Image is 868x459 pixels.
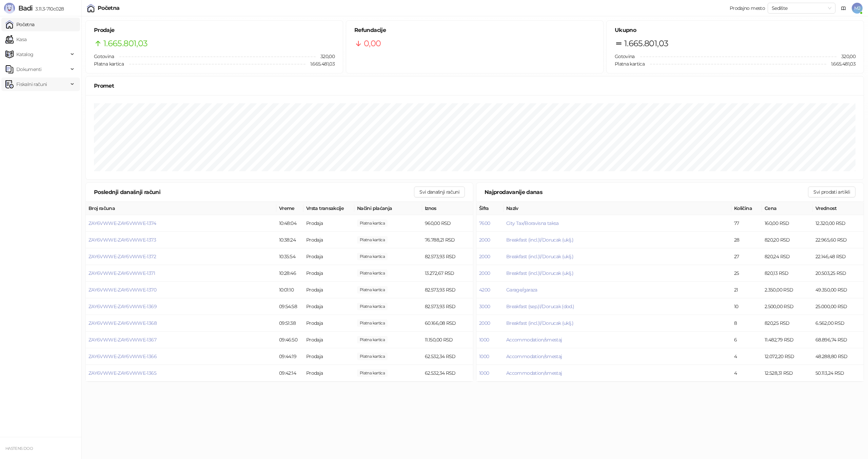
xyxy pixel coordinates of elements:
td: 6 [731,332,762,348]
span: 82.573,93 [357,253,388,260]
a: Kasa [5,33,26,46]
span: ZAY6VWWE-ZAY6VWWE-1370 [88,287,156,293]
button: ZAY6VWWE-ZAY6VWWE-1369 [88,303,157,310]
td: 09:54:58 [276,298,303,315]
button: ZAY6VWWE-ZAY6VWWE-1371 [88,270,155,276]
span: 11.150,00 [357,336,388,343]
div: Početna [98,5,120,11]
td: 09:46:50 [276,332,303,348]
td: 62.532,34 RSD [422,348,473,365]
span: 62.532,34 [357,369,388,377]
button: ZAY6VWWE-ZAY6VWWE-1372 [88,253,156,260]
td: 48.288,80 RSD [813,348,864,365]
button: Garage/garaza [506,287,537,293]
button: 2000 [479,320,490,326]
button: ZAY6VWWE-ZAY6VWWE-1366 [88,353,157,359]
td: 13.272,67 RSD [422,265,473,282]
button: 1000 [479,353,489,359]
button: Svi prodati artikli [808,187,855,197]
td: 11.482,79 RSD [762,332,813,348]
button: 2000 [479,237,490,243]
td: 820,20 RSD [762,232,813,248]
td: 2.350,00 RSD [762,282,813,298]
td: 4 [731,365,762,382]
td: 6.562,00 RSD [813,315,864,332]
div: Promet [94,82,855,90]
span: Gotovina [94,53,114,59]
button: ZAY6VWWE-ZAY6VWWE-1374 [88,220,156,226]
small: HASTENS DOO [5,446,33,451]
th: Načini plaćanja [354,202,422,215]
span: 1.665.481,03 [826,60,855,68]
td: 27 [731,248,762,265]
span: Platna kartica [94,61,124,67]
span: Dokumenti [16,63,41,76]
td: 820,24 RSD [762,248,813,265]
button: Breakfast (sep.)l/Dorucak (dod.) [506,303,574,310]
span: 60.166,08 [357,319,388,327]
td: Prodaja [303,248,354,265]
td: 10:28:46 [276,265,303,282]
button: 3000 [479,303,490,310]
td: 960,00 RSD [422,215,473,232]
th: Naziv [504,202,731,215]
th: Vrednost [813,202,864,215]
span: 3.11.3-710c028 [33,6,64,12]
span: 1.665.481,03 [305,60,335,68]
span: ZAY6VWWE-ZAY6VWWE-1365 [88,370,156,376]
th: Količina [731,202,762,215]
button: 2000 [479,270,490,276]
span: ZAY6VWWE-ZAY6VWWE-1368 [88,320,157,326]
button: Breakfast (incl.)l/Dorucak (uklj.) [506,320,573,326]
span: 76.788,21 [357,236,388,244]
button: City Tax/Boravisna taksa [506,220,559,226]
td: 12.072,20 RSD [762,348,813,365]
td: 10:48:04 [276,215,303,232]
button: Accommodation/smestaj [506,337,562,343]
span: Badi [18,4,33,12]
th: Broj računa [86,202,276,215]
div: Prodajno mesto [730,6,765,11]
td: Prodaja [303,265,354,282]
h5: Prodaje [94,26,335,34]
span: Platna kartica [615,61,645,67]
td: Prodaja [303,315,354,332]
th: Iznos [422,202,473,215]
div: Najprodavanije danas [485,188,808,196]
button: 7600 [479,220,490,226]
td: 25 [731,265,762,282]
span: Breakfast (incl.)l/Dorucak (uklj.) [506,270,573,276]
td: 28 [731,232,762,248]
span: ZAY6VWWE-ZAY6VWWE-1367 [88,337,156,343]
a: Početna [5,18,35,31]
span: 960,00 [357,219,388,227]
td: 68.896,74 RSD [813,332,864,348]
span: MJ [852,3,863,14]
span: ZAY6VWWE-ZAY6VWWE-1373 [88,237,156,243]
span: 0,00 [364,37,381,50]
td: 820,13 RSD [762,265,813,282]
td: 09:44:19 [276,348,303,365]
td: 50.113,24 RSD [813,365,864,382]
td: Prodaja [303,232,354,248]
td: 09:51:38 [276,315,303,332]
div: Poslednji današnji računi [94,188,414,196]
th: Cena [762,202,813,215]
td: 10:35:54 [276,248,303,265]
td: 77 [731,215,762,232]
span: Breakfast (incl.)l/Dorucak (uklj.) [506,253,573,260]
td: 82.573,93 RSD [422,282,473,298]
span: 62.532,34 [357,353,388,360]
td: 76.788,21 RSD [422,232,473,248]
td: Prodaja [303,348,354,365]
button: Accommodation/smestaj [506,353,562,359]
span: Katalog [16,48,34,61]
